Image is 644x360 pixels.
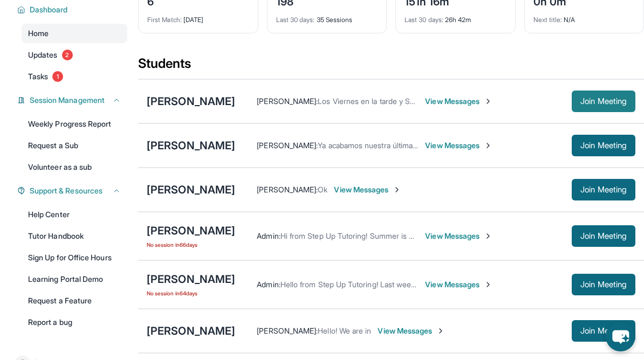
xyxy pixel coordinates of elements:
span: Join Meeting [580,98,627,105]
button: Join Meeting [572,320,635,342]
button: Support & Resources [25,185,121,196]
span: View Messages [425,231,492,241]
a: Home [22,24,127,43]
span: Los Viernes en la tarde y Sábado en la mañana estoy más disponible [318,96,552,106]
button: Dashboard [25,4,121,15]
button: Join Meeting [572,225,635,247]
img: Chevron-Right [484,141,492,150]
div: [PERSON_NAME] [147,223,235,238]
span: [PERSON_NAME] : [257,141,318,150]
span: Next title : [533,16,563,24]
span: Session Management [30,95,105,106]
div: 26h 42m [405,9,506,24]
span: View Messages [378,326,445,336]
span: 1 [52,71,63,82]
div: [PERSON_NAME] [147,323,235,338]
div: [PERSON_NAME] [147,182,235,197]
span: First Match : [147,16,182,24]
a: Request a Feature [22,291,127,310]
span: Last 30 days : [405,16,443,24]
div: N/A [533,9,635,24]
span: Last 30 days : [276,16,315,24]
span: [PERSON_NAME] : [257,185,318,194]
a: Report a bug [22,313,127,332]
a: Sign Up for Office Hours [22,248,127,267]
a: Weekly Progress Report [22,114,127,134]
span: Home [28,28,49,39]
img: Chevron-Right [436,327,445,335]
button: Join Meeting [572,274,635,295]
span: View Messages [425,96,492,107]
div: Students [138,55,644,79]
a: Volunteer as a sub [22,157,127,177]
button: Join Meeting [572,91,635,112]
a: Updates2 [22,45,127,65]
span: Join Meeting [580,142,627,149]
img: Chevron-Right [484,232,492,240]
div: [PERSON_NAME] [147,272,235,287]
span: No session in 64 days [147,289,235,297]
span: Join Meeting [580,186,627,193]
button: chat-button [606,322,635,351]
span: View Messages [425,140,492,151]
span: 2 [62,50,73,60]
span: Join Meeting [580,281,627,288]
span: [PERSON_NAME] : [257,326,318,335]
span: Ok [318,185,327,194]
span: Dashboard [30,4,68,15]
a: Tasks1 [22,67,127,86]
img: Chevron-Right [484,97,492,106]
span: Admin : [257,231,280,240]
span: Hello! We are in [318,326,371,335]
div: 35 Sessions [276,9,378,24]
span: View Messages [425,279,492,290]
img: Chevron-Right [393,185,401,194]
div: [DATE] [147,9,249,24]
button: Join Meeting [572,179,635,200]
button: Session Management [25,95,121,106]
span: Admin : [257,280,280,289]
img: Chevron-Right [484,280,492,289]
button: Join Meeting [572,135,635,156]
span: View Messages [334,184,401,195]
span: Support & Resources [30,185,102,196]
a: Tutor Handbook [22,226,127,246]
a: Help Center [22,205,127,224]
a: Request a Sub [22,136,127,155]
span: Tasks [28,71,48,82]
span: Updates [28,50,58,60]
div: [PERSON_NAME] [147,138,235,153]
span: Join Meeting [580,233,627,239]
span: [PERSON_NAME] : [257,96,318,106]
span: No session in 66 days [147,240,235,249]
span: Join Meeting [580,328,627,334]
div: [PERSON_NAME] [147,94,235,109]
a: Learning Portal Demo [22,269,127,289]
